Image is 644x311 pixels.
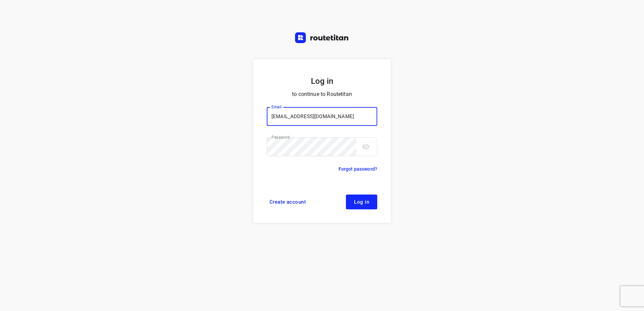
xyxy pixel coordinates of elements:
[267,90,377,99] p: to continue to Routetitan
[354,199,369,205] span: Log in
[359,140,373,153] button: toggle password visibility
[339,165,377,173] a: Forgot password?
[295,32,349,43] img: Routetitan
[267,195,309,209] a: Create account
[267,75,377,87] h5: Log in
[295,32,349,45] a: Routetitan
[269,199,306,205] span: Create account
[346,195,377,209] button: Log in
